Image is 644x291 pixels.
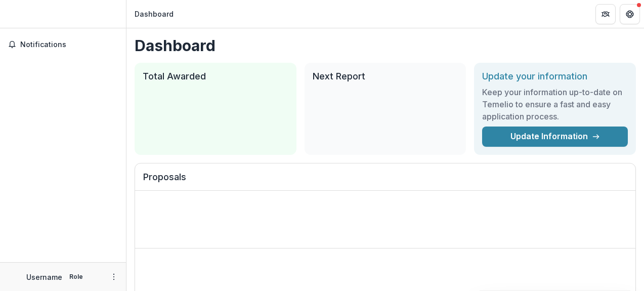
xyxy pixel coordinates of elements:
[143,71,288,82] h2: Total Awarded
[4,36,122,53] button: Notifications
[108,271,120,283] button: More
[20,40,118,49] span: Notifications
[482,86,628,122] h3: Keep your information up-to-date on Temelio to ensure a fast and easy application process.
[482,127,628,147] a: Update Information
[66,272,86,281] p: Role
[26,272,62,282] p: Username
[135,9,174,19] div: Dashboard
[131,7,178,21] nav: breadcrumb
[143,172,627,191] h2: Proposals
[595,4,616,24] button: Partners
[482,71,628,82] h2: Update your information
[620,4,640,24] button: Get Help
[313,71,458,82] h2: Next Report
[135,36,636,55] h1: Dashboard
